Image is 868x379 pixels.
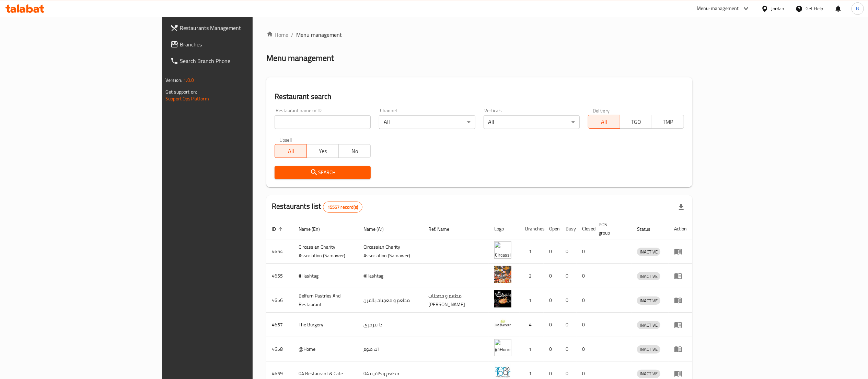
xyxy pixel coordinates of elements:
td: 0 [577,313,593,337]
button: All [275,144,307,158]
td: 0 [577,288,593,313]
th: Busy [560,218,577,239]
span: ID [272,225,285,233]
div: Export file [673,199,690,215]
td: 0 [544,313,560,337]
th: Closed [577,218,593,239]
td: ​Circassian ​Charity ​Association​ (Samawer) [293,239,358,264]
td: @Home [293,337,358,361]
div: Menu [674,272,687,280]
span: All [278,146,304,156]
div: Menu [674,345,687,353]
span: All [591,117,617,127]
div: INACTIVE [637,321,660,329]
td: Belfurn Pastries And Restaurant [293,288,358,313]
div: INACTIVE [637,272,660,280]
span: No [342,146,368,156]
a: Support.OpsPlatform [165,94,209,103]
span: 15557 record(s) [323,204,362,210]
div: Menu [674,247,687,256]
td: آت هوم [358,337,423,361]
button: Search [275,166,371,179]
div: Total records count [323,202,362,213]
button: TMP [652,115,684,129]
span: Yes [310,146,336,156]
span: Restaurants Management [180,24,301,32]
span: TMP [655,117,681,127]
span: INACTIVE [637,297,660,305]
td: مطعم و معجنات [PERSON_NAME] [423,288,489,313]
span: Name (En) [299,225,329,233]
td: #Hashtag [358,264,423,288]
td: 2 [520,264,544,288]
img: ​Circassian ​Charity ​Association​ (Samawer) [494,241,511,259]
span: INACTIVE [637,272,660,280]
td: 4 [520,313,544,337]
span: POS group [599,220,623,237]
h2: Restaurants list [272,201,362,213]
div: All [484,115,580,129]
th: Open [544,218,560,239]
div: Jordan [771,5,785,12]
td: 1 [520,239,544,264]
input: Search for restaurant name or ID.. [275,115,371,129]
th: Logo [489,218,520,239]
h2: Restaurant search [275,91,684,102]
td: 1 [520,288,544,313]
td: مطعم و معجنات بالفرن [358,288,423,313]
td: 0 [544,288,560,313]
img: #Hashtag [494,266,511,283]
button: No [338,144,371,158]
a: Search Branch Phone [165,53,307,69]
td: 0 [544,239,560,264]
button: TGO [620,115,652,129]
td: The Burgery [293,313,358,337]
span: B [856,5,859,12]
div: Menu [674,296,687,304]
td: 0 [544,337,560,361]
span: INACTIVE [637,345,660,353]
td: 0 [544,264,560,288]
span: Search [280,168,365,177]
span: 1.0.0 [183,76,194,85]
nav: breadcrumb [266,31,692,39]
span: Ref. Name [428,225,458,233]
span: Get support on: [165,87,197,96]
div: Menu-management [697,4,739,13]
td: ​Circassian ​Charity ​Association​ (Samawer) [358,239,423,264]
span: TGO [623,117,649,127]
td: 0 [560,239,577,264]
span: Status [637,225,659,233]
span: Branches [180,40,301,48]
td: 1 [520,337,544,361]
span: Menu management [296,31,342,39]
a: Branches [165,36,307,53]
span: INACTIVE [637,248,660,256]
label: Delivery [593,108,610,113]
div: Menu [674,321,687,329]
th: Branches [520,218,544,239]
td: ذا بيرجري [358,313,423,337]
td: 0 [560,337,577,361]
div: All [379,115,475,129]
td: 0 [560,288,577,313]
td: 0 [560,264,577,288]
span: Search Branch Phone [180,57,301,65]
span: INACTIVE [637,370,660,378]
td: #Hashtag [293,264,358,288]
div: INACTIVE [637,248,660,256]
div: Menu [674,369,687,378]
button: Yes [306,144,339,158]
span: Name (Ar) [363,225,393,233]
td: 0 [577,239,593,264]
span: INACTIVE [637,321,660,329]
label: Upsell [279,137,292,142]
td: 0 [560,313,577,337]
button: All [588,115,620,129]
div: INACTIVE [637,370,660,378]
td: 0 [577,264,593,288]
img: @Home [494,339,511,356]
th: Action [669,218,692,239]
